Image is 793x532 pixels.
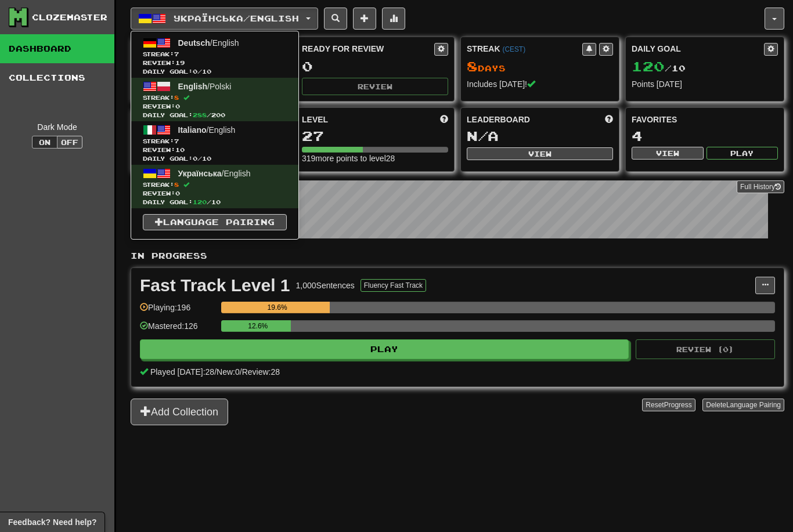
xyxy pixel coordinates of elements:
a: Language Pairing [143,214,287,230]
span: Review: 10 [143,146,287,154]
a: Deutsch/EnglishStreak:7 Review:19Daily Goal:0/10 [131,34,298,78]
span: Review: 0 [143,102,287,111]
span: 0 [193,68,197,75]
span: Daily Goal: / 200 [143,111,287,120]
span: / Polski [178,82,232,91]
span: Daily Goal: / 10 [143,198,287,207]
span: / English [178,38,239,48]
a: Українська/EnglishStreak:8 Review:0Daily Goal:120/10 [131,165,298,208]
span: Open feedback widget [8,516,96,528]
a: English/PolskiStreak:8 Review:0Daily Goal:288/200 [131,78,298,121]
span: Daily Goal: / 10 [143,67,287,76]
span: Streak: [143,137,287,146]
span: / English [178,125,236,135]
span: / English [178,169,251,178]
span: Review: 0 [143,189,287,198]
span: Deutsch [178,38,210,48]
span: Українська [178,169,222,178]
span: Daily Goal: / 10 [143,154,287,163]
span: Italiano [178,125,207,135]
span: English [178,82,208,91]
span: 0 [193,155,197,162]
span: 8 [174,181,179,188]
a: Italiano/EnglishStreak:7 Review:10Daily Goal:0/10 [131,121,298,165]
span: 120 [193,198,207,205]
span: 7 [174,137,179,144]
span: Review: 19 [143,59,287,67]
span: Streak: [143,50,287,59]
span: 7 [174,50,179,57]
span: Streak: [143,93,287,102]
span: 8 [174,94,179,101]
span: Streak: [143,180,287,189]
span: 288 [193,111,207,118]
